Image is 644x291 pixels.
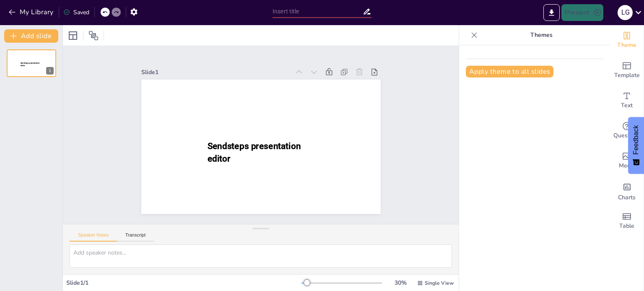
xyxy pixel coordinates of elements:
[66,279,301,287] div: Slide 1 / 1
[543,4,560,21] button: Export to PowerPoint
[561,4,603,21] button: Present
[610,116,644,146] div: Get real-time input from your audience
[613,131,641,140] span: Questions
[141,68,290,76] div: Slide 1
[632,125,640,155] span: Feedback
[273,5,363,18] input: Insert title
[610,55,644,85] div: Add ready made slides
[66,29,80,42] div: Layout
[4,29,58,43] button: Add slide
[6,5,57,19] button: My Library
[46,67,54,75] div: 1
[617,41,636,50] span: Theme
[7,49,56,77] div: 1
[117,232,154,242] button: Transcript
[610,25,644,55] div: Change the overall theme
[390,279,410,287] div: 30 %
[207,141,300,163] span: Sendsteps presentation editor
[618,193,636,202] span: Charts
[618,5,633,20] div: L G
[481,25,602,45] p: Themes
[621,101,633,110] span: Text
[466,66,553,77] button: Apply theme to all slides
[610,206,644,236] div: Add a table
[21,62,40,67] span: Sendsteps presentation editor
[628,117,644,174] button: Feedback - Show survey
[425,280,454,286] span: Single View
[610,176,644,206] div: Add charts and graphs
[610,146,644,176] div: Add images, graphics, shapes or video
[618,4,633,21] button: L G
[614,71,640,80] span: Template
[88,31,99,41] span: Position
[619,161,635,170] span: Media
[610,85,644,116] div: Add text boxes
[63,8,89,16] div: Saved
[70,232,117,242] button: Speaker Notes
[619,221,634,231] span: Table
